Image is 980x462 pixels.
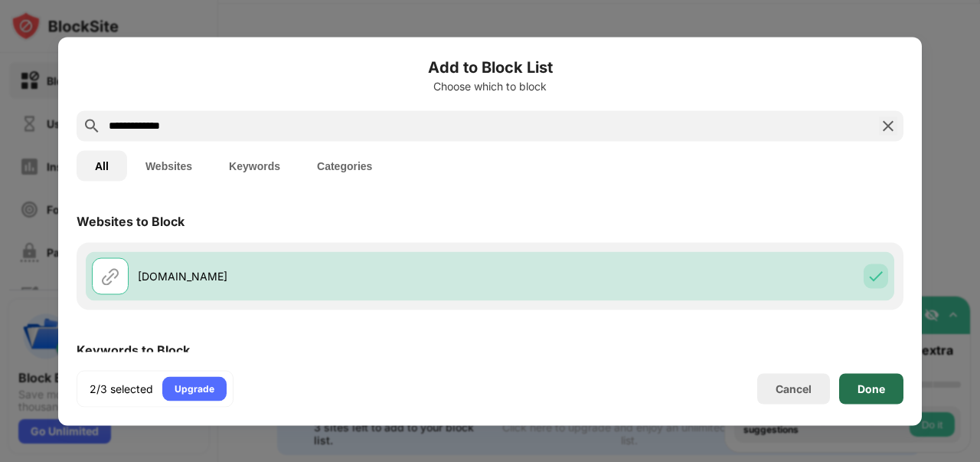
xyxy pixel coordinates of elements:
[77,150,127,181] button: All
[211,150,299,181] button: Keywords
[101,267,119,285] img: url.svg
[77,55,903,78] h6: Add to Block List
[77,342,190,357] div: Keywords to Block
[77,80,903,92] div: Choose which to block
[175,381,214,396] div: Upgrade
[857,382,885,395] div: Done
[299,150,390,181] button: Categories
[127,150,211,181] button: Websites
[77,213,185,228] div: Websites to Block
[776,382,812,395] div: Cancel
[83,116,101,135] img: search.svg
[138,268,490,284] div: [DOMAIN_NAME]
[90,381,153,396] div: 2/3 selected
[879,116,897,135] img: search-close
